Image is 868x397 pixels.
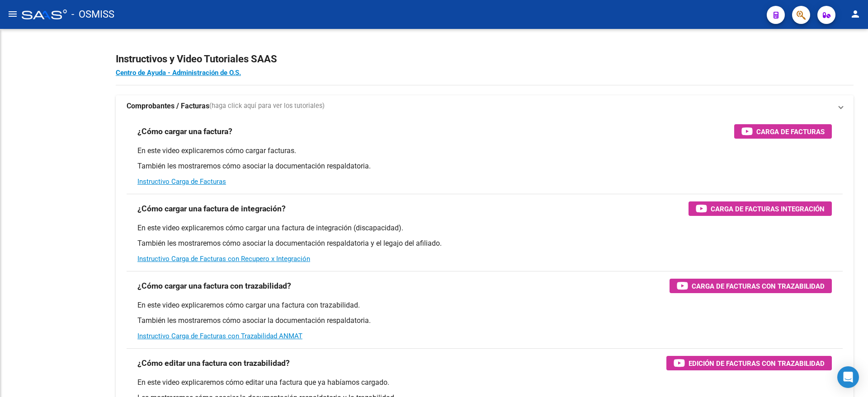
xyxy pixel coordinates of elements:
[137,255,310,263] a: Instructivo Carga de Facturas con Recupero x Integración
[137,280,291,292] h3: ¿Cómo cargar una factura con trazabilidad?
[137,316,832,326] p: También les mostraremos cómo asociar la documentación respaldatoria.
[137,357,290,369] h3: ¿Cómo editar una factura con trazabilidad?
[137,300,832,310] p: En este video explicaremos cómo cargar una factura con trazabilidad.
[711,203,825,215] span: Carga de Facturas Integración
[670,279,832,293] button: Carga de Facturas con Trazabilidad
[71,5,114,24] span: - OSMISS
[137,125,232,138] h3: ¿Cómo cargar una factura?
[137,378,832,388] p: En este video explicaremos cómo editar una factura que ya habíamos cargado.
[209,101,325,111] span: (haga click aquí para ver los tutoriales)
[137,223,832,233] p: En este video explicaremos cómo cargar una factura de integración (discapacidad).
[116,51,854,68] h2: Instructivos y Video Tutoriales SAAS
[837,366,859,388] div: Open Intercom Messenger
[666,356,832,370] button: Edición de Facturas con Trazabilidad
[127,101,209,111] strong: Comprobantes / Facturas
[689,201,832,216] button: Carga de Facturas Integración
[692,280,825,292] span: Carga de Facturas con Trazabilidad
[137,146,832,156] p: En este video explicaremos cómo cargar facturas.
[116,95,854,117] mat-expansion-panel-header: Comprobantes / Facturas(haga click aquí para ver los tutoriales)
[7,9,18,19] mat-icon: menu
[137,177,226,186] a: Instructivo Carga de Facturas
[116,69,241,77] a: Centro de Ayuda - Administración de O.S.
[734,124,832,139] button: Carga de Facturas
[689,358,825,369] span: Edición de Facturas con Trazabilidad
[137,332,302,340] a: Instructivo Carga de Facturas con Trazabilidad ANMAT
[137,202,286,215] h3: ¿Cómo cargar una factura de integración?
[850,9,861,19] mat-icon: person
[137,238,832,248] p: También les mostraremos cómo asociar la documentación respaldatoria y el legajo del afiliado.
[756,126,825,137] span: Carga de Facturas
[137,161,832,171] p: También les mostraremos cómo asociar la documentación respaldatoria.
